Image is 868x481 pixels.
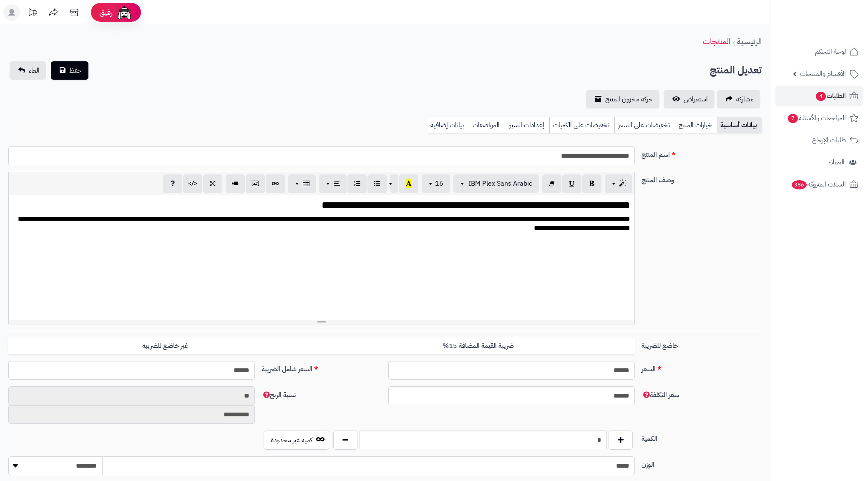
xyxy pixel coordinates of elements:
a: لوحة التحكم [775,42,863,62]
a: الرئيسية [737,35,762,48]
button: حفظ [51,61,88,80]
button: 16 [422,174,450,193]
label: خاضع للضريبة [638,337,765,351]
a: استعراض [664,90,715,108]
label: اسم المنتج [638,146,765,160]
span: لوحة التحكم [815,46,846,58]
a: السلات المتروكة386 [775,174,863,194]
label: الوزن [638,456,765,470]
a: تخفيضات على السعر [614,117,675,133]
a: الغاء [10,61,46,80]
a: المواصفات [469,117,505,133]
span: الأقسام والمنتجات [800,68,846,80]
span: استعراض [684,94,708,104]
label: الكمية [638,431,765,444]
span: 7 [788,114,798,123]
a: حركة مخزون المنتج [586,90,659,108]
img: logo-2.png [811,6,860,24]
span: نسبة الربح [262,390,296,400]
a: خيارات المنتج [675,117,717,133]
span: مشاركه [736,94,754,104]
span: حفظ [69,65,82,76]
a: العملاء [775,152,863,172]
span: العملاء [828,156,845,168]
span: 4 [816,92,826,101]
span: 386 [792,180,807,189]
span: 16 [435,179,443,189]
a: بيانات إضافية [427,117,469,133]
a: بيانات أساسية [717,117,762,133]
span: IBM Plex Sans Arabic [468,179,532,189]
span: طلبات الإرجاع [812,134,846,146]
span: حركة مخزون المنتج [605,94,653,104]
img: ai-face.png [116,4,133,21]
a: المنتجات [703,35,730,48]
span: الطلبات [815,90,846,102]
h2: تعديل المنتج [710,62,762,79]
span: سعر التكلفة [642,390,679,400]
a: المراجعات والأسئلة7 [775,108,863,128]
span: رفيق [99,8,113,18]
label: السعر شامل الضريبة [258,361,385,374]
span: السلات المتروكة [791,179,846,190]
label: وصف المنتج [638,172,765,185]
span: المراجعات والأسئلة [787,112,846,124]
a: طلبات الإرجاع [775,130,863,150]
a: تخفيضات على الكميات [549,117,614,133]
label: السعر [638,361,765,374]
span: الغاء [29,65,40,76]
a: مشاركه [717,90,760,108]
a: الطلبات4 [775,86,863,106]
a: إعدادات السيو [505,117,549,133]
label: غير خاضع للضريبه [8,337,322,355]
a: تحديثات المنصة [22,4,43,23]
label: ضريبة القيمة المضافة 15% [322,337,635,355]
button: IBM Plex Sans Arabic [453,174,539,193]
